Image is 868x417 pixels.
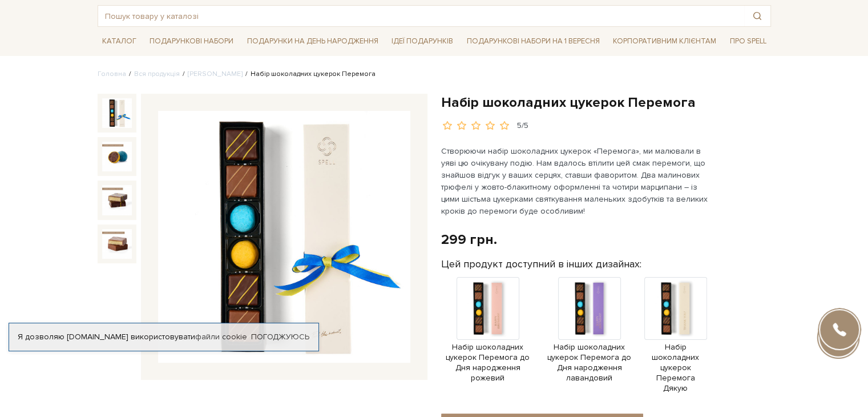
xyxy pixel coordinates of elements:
a: файли cookie [195,332,247,342]
button: Пошук товару у каталозі [744,6,770,26]
img: Набір шоколадних цукерок Перемога [158,111,410,363]
a: Головна [98,70,126,78]
span: Набір шоколадних цукерок Перемога до Дня народження лавандовий [540,342,639,384]
p: Створюючи набір шоколадних цукерок «Перемога», ми малювали в уяві цю очікувану подію. Нам вдалось... [441,145,709,217]
div: 299 грн. [441,231,497,248]
span: Ідеї подарунків [387,33,458,50]
span: Подарунки на День народження [243,33,383,50]
img: Продукт [558,277,621,340]
li: Набір шоколадних цукерок Перемога [243,69,376,79]
img: Набір шоколадних цукерок Перемога [102,229,132,259]
div: Я дозволяю [DOMAIN_NAME] використовувати [9,332,318,342]
div: 5/5 [517,121,528,131]
span: Набір шоколадних цукерок Перемога Дякую [644,342,707,394]
img: Набір шоколадних цукерок Перемога [102,185,132,215]
span: Каталог [98,33,141,50]
img: Продукт [644,277,707,340]
span: Набір шоколадних цукерок Перемога до Дня народження рожевий [441,342,535,384]
img: Продукт [457,277,519,340]
span: Подарункові набори [145,33,238,50]
label: Цей продукт доступний в інших дизайнах: [441,258,641,271]
h1: Набір шоколадних цукерок Перемога [441,94,771,111]
a: Набір шоколадних цукерок Перемога Дякую [644,303,707,394]
img: Набір шоколадних цукерок Перемога [102,142,132,171]
span: Про Spell [725,33,771,50]
a: Набір шоколадних цукерок Перемога до Дня народження рожевий [441,303,535,383]
img: Набір шоколадних цукерок Перемога [102,98,132,128]
a: Корпоративним клієнтам [608,31,721,51]
input: Пошук товару у каталозі [98,6,744,26]
a: Набір шоколадних цукерок Перемога до Дня народження лавандовий [540,303,639,383]
a: Подарункові набори на 1 Вересня [462,31,604,51]
a: [PERSON_NAME] [188,70,243,78]
a: Погоджуюсь [251,332,309,342]
a: Вся продукція [134,70,180,78]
